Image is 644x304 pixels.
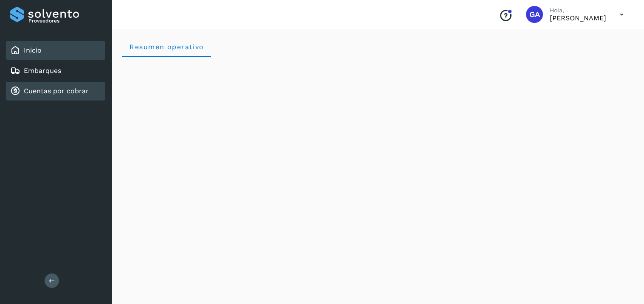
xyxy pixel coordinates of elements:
[550,7,606,14] p: Hola,
[28,18,102,24] p: Proveedores
[6,41,105,60] div: Inicio
[24,87,89,95] a: Cuentas por cobrar
[129,43,204,51] span: Resumen operativo
[6,61,105,80] div: Embarques
[6,82,105,100] div: Cuentas por cobrar
[24,46,42,54] a: Inicio
[24,67,61,75] a: Embarques
[550,14,606,22] p: GABRIELA ARENAS DELGADILLO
